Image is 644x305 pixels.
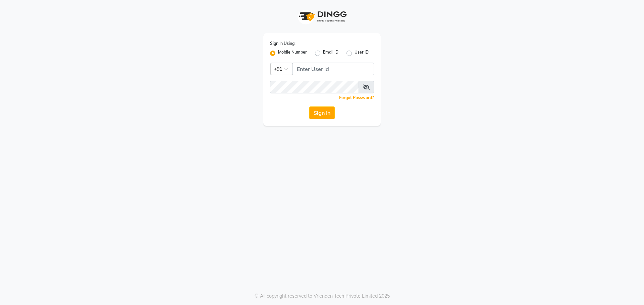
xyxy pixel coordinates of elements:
button: Sign In [309,106,335,119]
label: Sign In Using: [270,41,296,47]
input: Username [270,81,359,93]
label: Mobile Number [278,49,307,57]
label: Email ID [323,49,338,57]
a: Forgot Password? [339,95,374,100]
label: User ID [355,49,369,57]
input: Username [292,63,374,75]
img: logo1.svg [295,7,349,26]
